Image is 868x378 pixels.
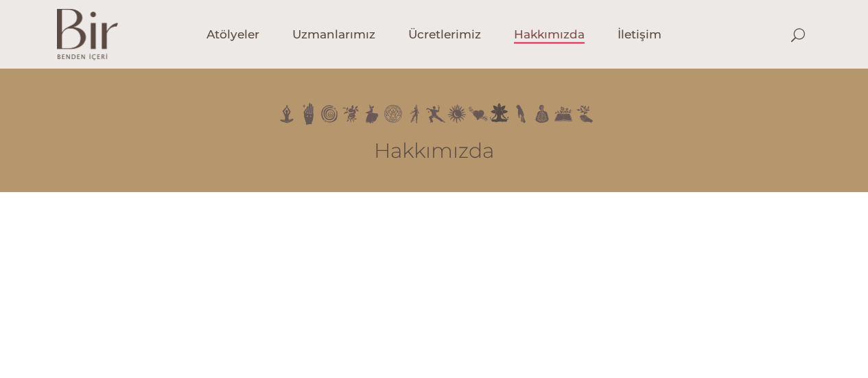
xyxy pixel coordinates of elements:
[618,27,661,43] span: İletişim
[292,27,375,43] span: Uzmanlarımız
[408,27,481,43] span: Ücretlerimiz
[514,27,585,43] span: Hakkımızda
[207,27,259,43] span: Atölyeler
[98,139,771,163] h3: Hakkımızda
